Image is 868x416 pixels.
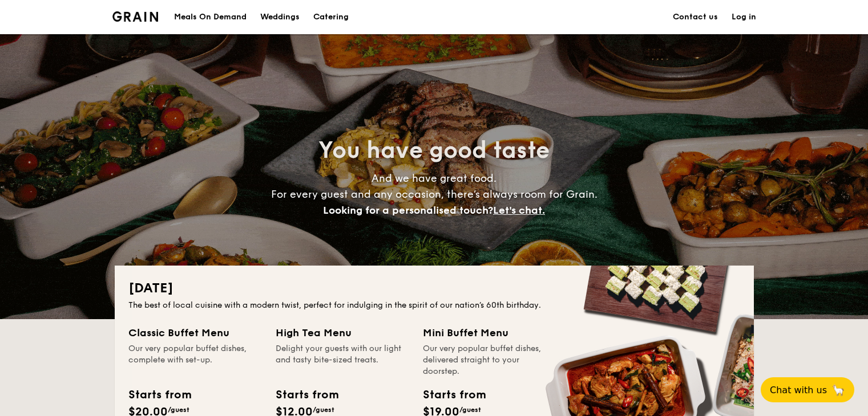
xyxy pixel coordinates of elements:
[128,300,740,311] div: The best of local cuisine with a modern twist, perfect for indulging in the spirit of our nation’...
[831,384,845,397] span: 🦙
[271,172,597,217] span: And we have great food. For every guest and any occasion, there’s always room for Grain.
[493,204,545,217] span: Let's chat.
[128,343,262,377] div: Our very popular buffet dishes, complete with set-up.
[112,11,159,22] img: Grain
[770,385,827,395] span: Chat with us
[112,11,159,22] a: Logotype
[423,343,556,377] div: Our very popular buffet dishes, delivered straight to your doorstep.
[168,406,189,414] span: /guest
[323,204,493,217] span: Looking for a personalised touch?
[276,386,338,403] div: Starts from
[313,406,334,414] span: /guest
[423,386,485,403] div: Starts from
[761,377,854,402] button: Chat with us🦙
[459,406,481,414] span: /guest
[318,137,550,164] span: You have good taste
[276,343,409,377] div: Delight your guests with our light and tasty bite-sized treats.
[128,386,191,403] div: Starts from
[128,279,740,297] h2: [DATE]
[423,325,556,341] div: Mini Buffet Menu
[128,325,262,341] div: Classic Buffet Menu
[276,325,409,341] div: High Tea Menu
